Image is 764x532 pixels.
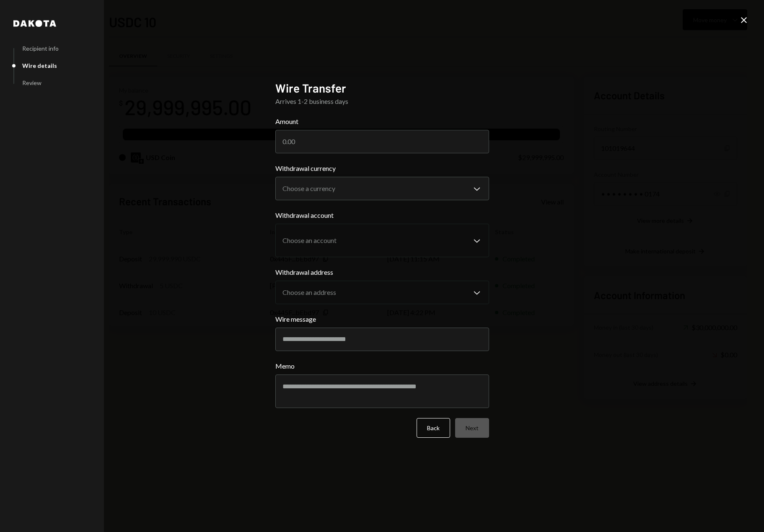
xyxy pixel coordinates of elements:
[417,418,450,438] button: Back
[22,62,57,69] div: Wire details
[22,45,59,52] div: Recipient info
[275,210,489,220] label: Withdrawal account
[275,224,489,257] button: Withdrawal account
[275,96,489,106] div: Arrives 1-2 business days
[275,130,489,153] input: 0.00
[275,361,489,371] label: Memo
[275,116,489,127] label: Amount
[275,281,489,304] button: Withdrawal address
[275,314,489,324] label: Wire message
[275,267,489,277] label: Withdrawal address
[22,79,41,86] div: Review
[275,177,489,200] button: Withdrawal currency
[275,80,489,96] h2: Wire Transfer
[275,163,489,173] label: Withdrawal currency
